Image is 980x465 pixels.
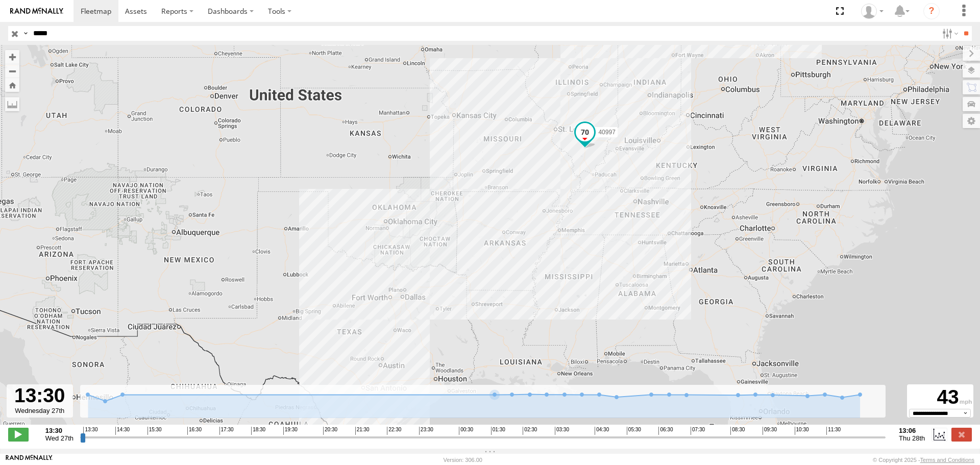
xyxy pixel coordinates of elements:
[963,114,980,128] label: Map Settings
[115,427,130,435] span: 14:30
[459,427,473,435] span: 00:30
[5,50,19,64] button: Zoom in
[899,427,925,434] strong: 13:06
[691,427,705,435] span: 07:30
[826,427,841,435] span: 11:30
[658,427,673,435] span: 06:30
[763,427,777,435] span: 09:30
[5,97,19,111] label: Measure
[951,428,972,441] label: Close
[283,427,298,435] span: 19:30
[45,427,73,434] strong: 13:30
[45,434,73,442] span: Wed 27th Aug 2025
[5,78,19,92] button: Zoom Home
[219,427,234,435] span: 17:30
[627,427,641,435] span: 05:30
[730,427,745,435] span: 08:30
[21,26,30,41] label: Search Query
[857,4,887,19] div: Carlos Ortiz
[523,427,537,435] span: 02:30
[899,434,925,442] span: Thu 28th Aug 2025
[920,457,974,463] a: Terms and Conditions
[387,427,401,435] span: 22:30
[83,427,97,435] span: 13:30
[598,129,615,136] span: 40997
[10,8,63,15] img: rand-logo.svg
[6,455,53,465] a: Visit our Website
[251,427,265,435] span: 18:30
[148,427,162,435] span: 15:30
[909,386,972,409] div: 43
[873,457,974,463] div: © Copyright 2025 -
[938,26,960,41] label: Search Filter Options
[355,427,370,435] span: 21:30
[444,457,482,463] div: Version: 306.00
[323,427,337,435] span: 20:30
[923,3,940,19] i: ?
[8,428,29,441] label: Play/Stop
[419,427,433,435] span: 23:30
[491,427,505,435] span: 01:30
[5,64,19,78] button: Zoom out
[187,427,202,435] span: 16:30
[795,427,809,435] span: 10:30
[595,427,609,435] span: 04:30
[555,427,569,435] span: 03:30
